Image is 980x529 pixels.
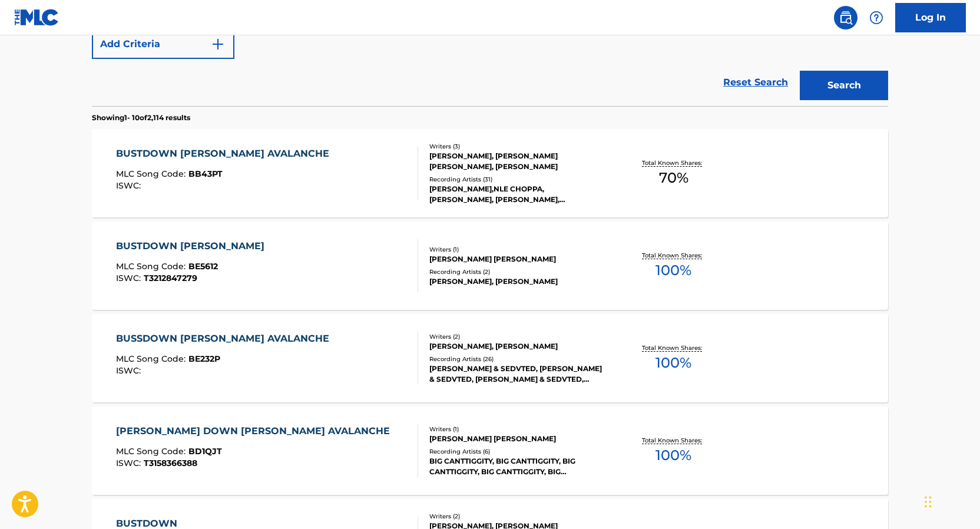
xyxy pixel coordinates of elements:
a: Public Search [834,6,857,29]
button: Search [800,71,888,100]
div: [PERSON_NAME], [PERSON_NAME] [PERSON_NAME], [PERSON_NAME] [429,151,607,172]
div: [PERSON_NAME] & SEDVTED, [PERSON_NAME] & SEDVTED, [PERSON_NAME] & SEDVTED, [PERSON_NAME] & SEDVTE... [429,363,607,385]
span: T3158366388 [144,458,197,468]
span: BE5612 [188,261,218,272]
p: Total Known Shares: [642,251,705,260]
span: 100 % [655,260,691,281]
div: Recording Artists ( 26 ) [429,355,607,363]
a: BUSTDOWN [PERSON_NAME]MLC Song Code:BE5612ISWC:T3212847279Writers (1)[PERSON_NAME] [PERSON_NAME]R... [92,221,888,310]
img: search [839,11,853,25]
span: ISWC : [116,273,144,283]
div: BUSTDOWN [PERSON_NAME] AVALANCHE [116,147,335,161]
div: Writers ( 2 ) [429,512,607,521]
p: Total Known Shares: [642,158,705,167]
p: Total Known Shares: [642,436,705,445]
a: Log In [895,3,966,32]
span: MLC Song Code : [116,353,188,364]
img: help [869,11,883,25]
img: MLC Logo [14,9,59,26]
span: BE232P [188,353,220,364]
span: 70 % [659,167,688,189]
img: 9d2ae6d4665cec9f34b9.svg [211,37,225,51]
div: Drag [925,484,932,520]
div: BUSSDOWN [PERSON_NAME] AVALANCHE [116,332,335,346]
span: ISWC : [116,365,144,376]
div: Writers ( 2 ) [429,332,607,341]
span: ISWC : [116,180,144,191]
div: Recording Artists ( 31 ) [429,175,607,184]
div: Recording Artists ( 6 ) [429,447,607,456]
p: Total Known Shares: [642,343,705,352]
span: MLC Song Code : [116,168,188,179]
span: ISWC : [116,458,144,468]
a: Reset Search [717,70,794,95]
div: Writers ( 1 ) [429,245,607,254]
div: [PERSON_NAME] DOWN [PERSON_NAME] AVALANCHE [116,424,396,438]
div: Recording Artists ( 2 ) [429,267,607,276]
div: [PERSON_NAME], [PERSON_NAME] [429,341,607,352]
div: BIG CANTTIGGITY, BIG CANTTIGGITY, BIG CANTTIGGITY, BIG CANTTIGGITY, BIG CANTTIGGITY [429,456,607,477]
div: Writers ( 1 ) [429,425,607,434]
span: MLC Song Code : [116,261,188,272]
span: BD1QJT [188,446,222,457]
div: [PERSON_NAME],NLE CHOPPA, [PERSON_NAME], [PERSON_NAME], [PERSON_NAME], [PERSON_NAME] [429,184,607,205]
div: Writers ( 3 ) [429,142,607,151]
a: [PERSON_NAME] DOWN [PERSON_NAME] AVALANCHEMLC Song Code:BD1QJTISWC:T3158366388Writers (1)[PERSON_... [92,406,888,495]
button: Add Criteria [92,29,234,59]
span: 100 % [655,352,691,373]
div: Help [865,6,888,29]
div: [PERSON_NAME] [PERSON_NAME] [429,254,607,264]
div: [PERSON_NAME], [PERSON_NAME] [429,276,607,287]
span: T3212847279 [144,273,197,283]
span: 100 % [655,445,691,466]
span: MLC Song Code : [116,446,188,457]
iframe: Chat Widget [921,472,980,529]
a: BUSTDOWN [PERSON_NAME] AVALANCHEMLC Song Code:BB43PTISWC:Writers (3)[PERSON_NAME], [PERSON_NAME] ... [92,129,888,217]
div: BUSTDOWN [PERSON_NAME] [116,239,270,253]
span: BB43PT [188,168,223,179]
a: BUSSDOWN [PERSON_NAME] AVALANCHEMLC Song Code:BE232PISWC:Writers (2)[PERSON_NAME], [PERSON_NAME]R... [92,314,888,402]
div: [PERSON_NAME] [PERSON_NAME] [429,434,607,444]
p: Showing 1 - 10 of 2,114 results [92,113,190,123]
